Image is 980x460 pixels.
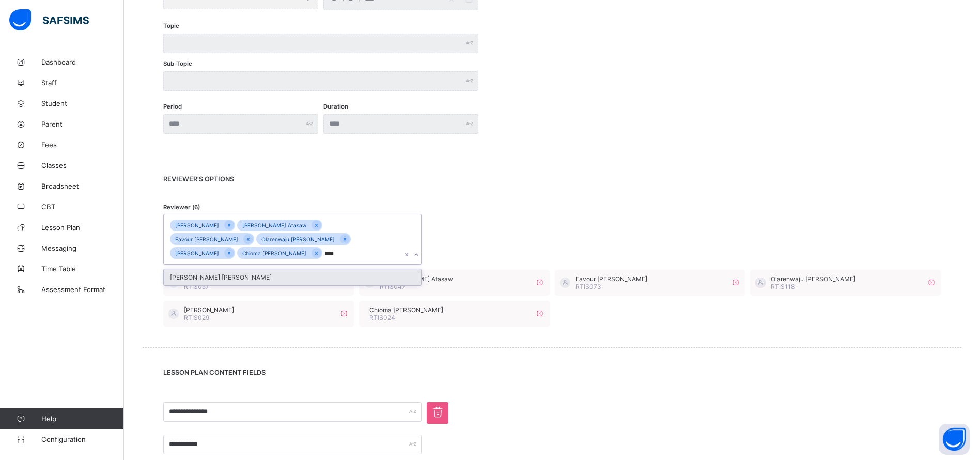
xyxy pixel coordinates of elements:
label: Duration [323,103,348,110]
span: Messaging [41,244,124,252]
span: Dashboard [41,58,124,66]
label: Topic [163,22,179,29]
span: Lesson Plan [41,223,124,232]
span: REVIEWER's OPTIONS [163,175,941,183]
span: Configuration [41,435,123,443]
span: Olarenwaju [PERSON_NAME] [771,275,855,283]
span: Fees [41,141,124,149]
span: RTIS047 [380,283,406,290]
span: RTIS073 [575,283,601,290]
span: Student [41,99,124,108]
span: Classes [41,161,124,170]
span: CBT [41,203,124,211]
span: Parent [41,120,124,128]
div: Olarenwaju [PERSON_NAME] [256,233,340,245]
button: Open asap [939,424,970,455]
span: Staff [41,79,124,87]
label: Sub-Topic [163,60,192,67]
span: LESSON PLAN CONTENT FIELDS [163,369,941,376]
span: Broadsheet [41,182,124,190]
span: RTIS024 [369,314,395,321]
span: [PERSON_NAME] [184,306,234,314]
span: Help [41,415,123,423]
span: Favour [PERSON_NAME] [575,275,647,283]
span: Assessment Format [41,285,124,294]
div: [PERSON_NAME] [PERSON_NAME] [164,269,421,285]
div: [PERSON_NAME] [170,220,224,232]
span: Reviewer (6) [163,204,200,211]
span: RTIS029 [184,314,209,321]
div: Chioma [PERSON_NAME] [237,247,312,259]
div: [PERSON_NAME] Atasaw [237,220,312,232]
span: RTIS118 [771,283,795,290]
div: Favour [PERSON_NAME] [170,233,243,245]
span: Chioma [PERSON_NAME] [369,306,443,314]
label: Period [163,103,182,110]
img: safsims [9,9,89,31]
div: [PERSON_NAME] [170,247,224,259]
span: RTIS057 [184,283,209,290]
span: Time Table [41,265,124,273]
